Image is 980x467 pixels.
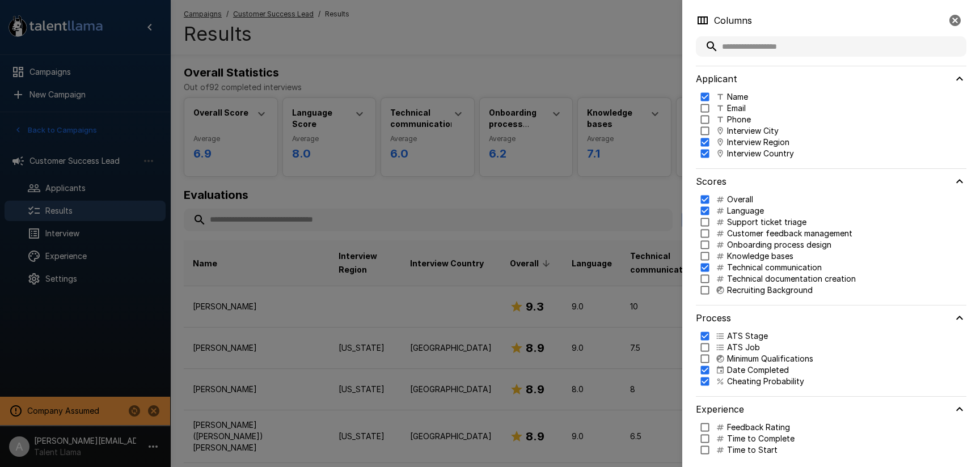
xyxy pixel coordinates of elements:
p: Onboarding process design [727,239,831,251]
p: ATS Stage [727,330,768,342]
p: Technical documentation creation [727,273,856,285]
p: Minimum Qualifications [727,353,813,364]
p: Columns [714,14,752,27]
p: Knowledge bases [727,251,793,262]
p: Technical communication [727,262,822,273]
p: Interview Region [727,137,789,148]
p: Support ticket triage [727,216,806,228]
p: Recruiting Background [727,285,813,296]
p: Time to Complete [727,433,795,444]
p: Cheating Probability [727,376,804,387]
p: Date Completed [727,364,789,376]
p: Interview Country [727,148,794,159]
h6: Scores [696,173,726,189]
p: Time to Start [727,444,778,456]
h6: Applicant [696,71,737,87]
p: Overall [727,194,753,205]
p: Email [727,103,746,114]
p: Phone [727,114,751,125]
p: ATS Job [727,342,760,353]
p: Interview City [727,125,779,137]
p: Feedback Rating [727,422,790,433]
p: Language [727,205,764,216]
p: Name [727,91,748,103]
h6: Experience [696,401,744,417]
p: Customer feedback management [727,228,852,239]
h6: Process [696,310,731,326]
